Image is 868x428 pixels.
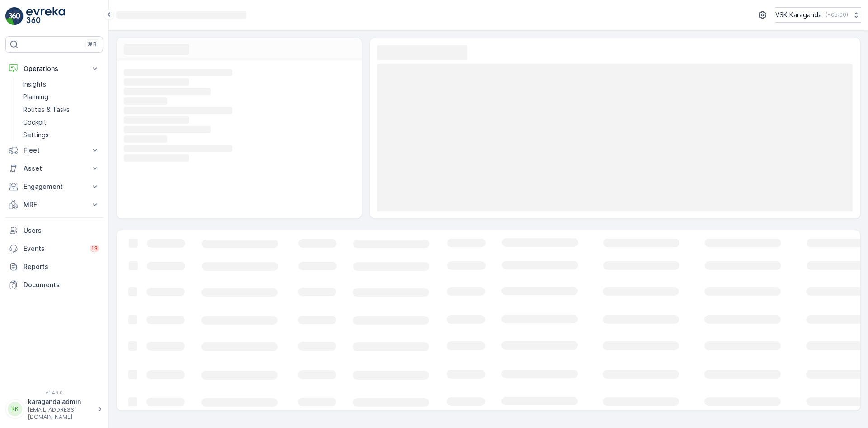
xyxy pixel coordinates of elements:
[24,146,85,155] p: Fleet
[5,390,103,395] span: v 1.49.0
[19,78,103,91] a: Insights
[5,196,103,214] button: MRF
[5,60,103,78] button: Operations
[5,141,103,159] button: Fleet
[24,226,99,235] p: Users
[5,221,103,240] a: Users
[24,64,85,73] p: Operations
[826,11,848,19] p: ( +05:00 )
[26,7,65,25] img: logo_light-DOdMpM7g.png
[5,276,103,294] a: Documents
[24,164,85,173] p: Asset
[5,258,103,276] a: Reports
[28,397,93,406] p: karaganda.admin
[775,10,822,19] p: VSK Karaganda
[24,244,84,253] p: Events
[24,280,99,289] p: Documents
[91,245,98,252] p: 13
[775,7,861,23] button: VSK Karaganda(+05:00)
[24,182,85,191] p: Engagement
[5,397,103,421] button: KKkaraganda.admin[EMAIL_ADDRESS][DOMAIN_NAME]
[23,130,49,139] p: Settings
[24,262,99,271] p: Reports
[19,129,103,141] a: Settings
[24,200,85,209] p: MRF
[23,118,47,127] p: Cockpit
[19,91,103,103] a: Planning
[5,240,103,258] a: Events13
[23,105,70,114] p: Routes & Tasks
[88,41,97,48] p: ⌘B
[5,7,24,25] img: logo
[19,103,103,116] a: Routes & Tasks
[19,116,103,129] a: Cockpit
[8,402,22,416] div: KK
[23,92,48,101] p: Planning
[23,80,46,89] p: Insights
[5,159,103,178] button: Asset
[28,406,93,421] p: [EMAIL_ADDRESS][DOMAIN_NAME]
[5,178,103,196] button: Engagement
